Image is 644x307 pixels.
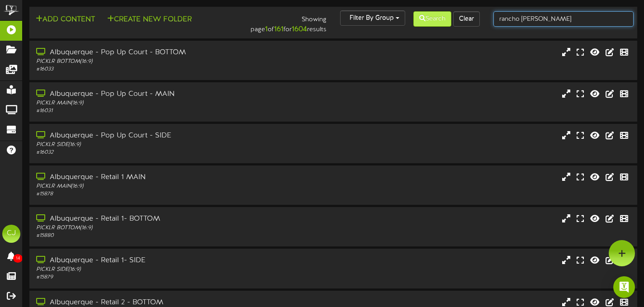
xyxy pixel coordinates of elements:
div: CJ [2,225,20,243]
input: -- Search Playlists by Name -- [493,11,634,27]
div: PICKLR SIDE ( 16:9 ) [36,266,276,274]
div: Albuquerque - Pop Up Court - BOTTOM [36,47,276,58]
div: PICKLR BOTTOM ( 16:9 ) [36,224,276,232]
div: Albuquerque - Pop Up Court - SIDE [36,131,276,141]
div: PICKLR BOTTOM ( 16:9 ) [36,58,276,66]
strong: 1 [265,25,268,33]
button: Clear [453,11,480,27]
div: Albuquerque - Pop Up Court - MAIN [36,89,276,99]
button: Create New Folder [104,14,194,25]
button: Search [413,11,451,27]
div: PICKLR SIDE ( 16:9 ) [36,141,276,149]
div: Albuquerque - Retail 1 MAIN [36,172,276,183]
div: PICKLR MAIN ( 16:9 ) [36,99,276,107]
div: PICKLR MAIN ( 16:9 ) [36,183,276,190]
div: Open Intercom Messenger [613,276,635,298]
div: Albuquerque - Retail 1- BOTTOM [36,214,276,224]
strong: 161 [274,25,284,33]
button: Filter By Group [340,10,405,26]
button: Add Content [33,14,98,25]
div: # 16033 [36,66,276,73]
div: # 15880 [36,232,276,240]
div: Showing page of for results [231,10,333,35]
div: # 15878 [36,190,276,198]
div: # 15879 [36,274,276,281]
div: # 16032 [36,149,276,156]
span: 14 [13,254,23,263]
strong: 1604 [292,25,307,33]
div: Albuquerque - Retail 1- SIDE [36,255,276,266]
div: # 16031 [36,107,276,115]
